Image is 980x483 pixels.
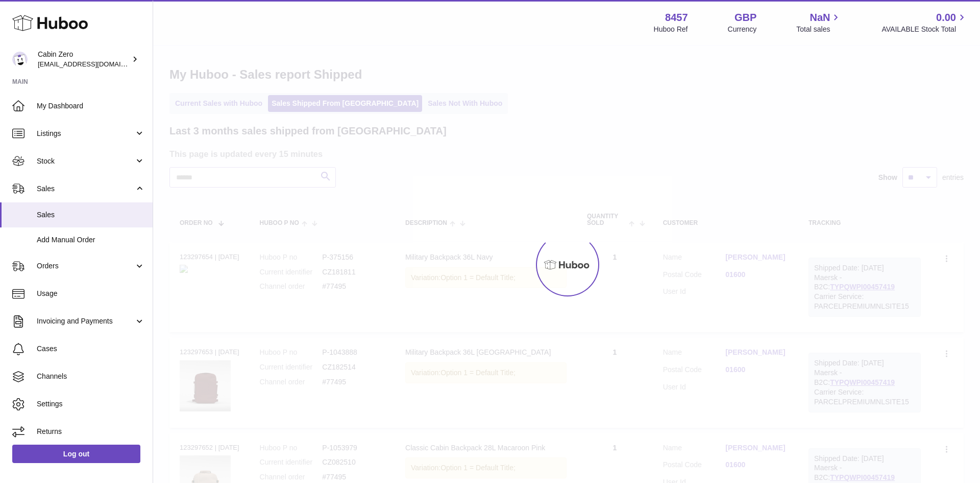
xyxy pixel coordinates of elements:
[728,25,757,34] div: Currency
[37,184,134,194] span: Sales
[734,11,756,25] strong: GBP
[796,25,842,34] span: Total sales
[38,50,130,69] div: Cabin Zero
[37,427,145,436] span: Returns
[37,316,134,326] span: Invoicing and Payments
[12,445,140,463] a: Log out
[881,11,968,34] a: 0.00 AVAILABLE Stock Total
[37,210,145,220] span: Sales
[796,11,842,34] a: NaN Total sales
[38,60,150,68] span: [EMAIL_ADDRESS][DOMAIN_NAME]
[37,129,134,139] span: Listings
[37,235,145,245] span: Add Manual Order
[37,261,134,271] span: Orders
[37,399,145,409] span: Settings
[37,289,145,298] span: Usage
[936,11,956,25] span: 0.00
[654,25,688,34] div: Huboo Ref
[37,101,145,111] span: My Dashboard
[12,52,28,67] img: internalAdmin-8457@internal.huboo.com
[37,344,145,354] span: Cases
[881,25,968,34] span: AVAILABLE Stock Total
[810,11,830,25] span: NaN
[665,11,688,25] strong: 8457
[37,156,134,166] span: Stock
[37,372,145,381] span: Channels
